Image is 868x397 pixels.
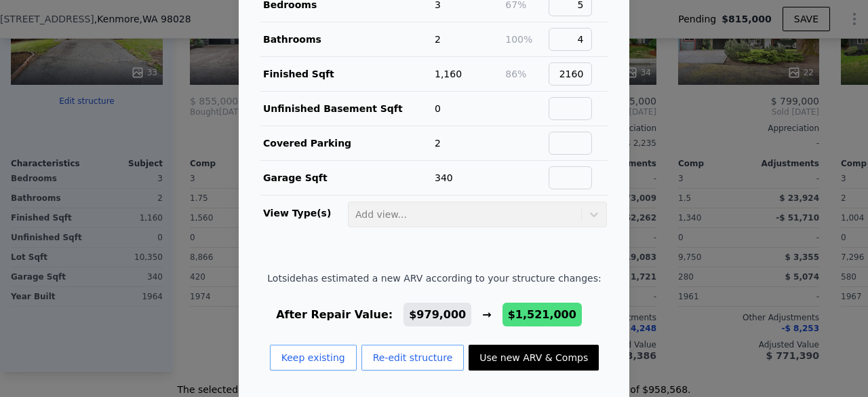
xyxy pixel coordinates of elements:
span: 2 [435,34,441,45]
button: Re-edit structure [361,345,465,371]
span: $979,000 [409,308,466,321]
span: 1,160 [435,69,462,79]
td: View Type(s) [260,195,347,228]
td: Bathrooms [260,22,434,57]
span: 340 [435,172,453,183]
td: Unfinished Basement Sqft [260,92,434,126]
span: 86% [505,69,526,79]
span: $1,521,000 [508,308,576,321]
td: Covered Parking [260,126,434,161]
div: After Repair Value: → [267,307,601,323]
td: Finished Sqft [260,57,434,92]
span: 0 [435,103,441,114]
td: Garage Sqft [260,161,434,195]
span: 100% [505,34,532,45]
button: Keep existing [270,345,357,371]
span: 2 [435,138,441,149]
span: Lotside has estimated a new ARV according to your structure changes: [267,271,601,285]
button: Use new ARV & Comps [469,345,599,371]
